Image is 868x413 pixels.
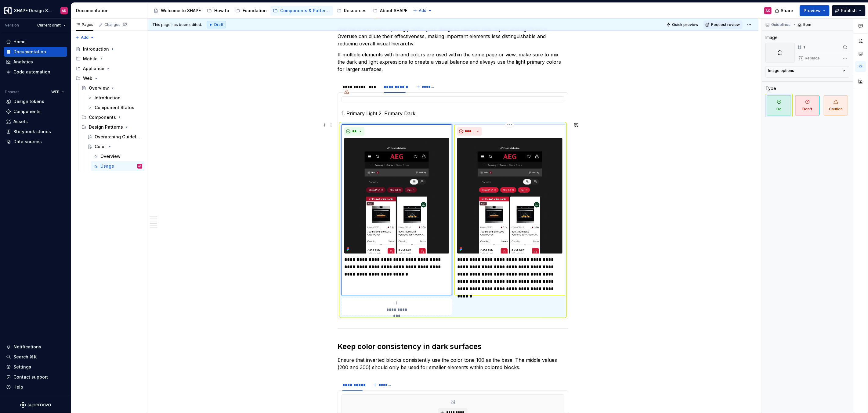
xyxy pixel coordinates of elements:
[380,8,407,14] div: About SHAPE
[91,161,145,171] a: UsageAK
[4,107,67,116] a: Components
[214,8,229,14] div: How to
[280,8,331,14] div: Components & Patterns
[138,163,141,169] div: AK
[152,22,202,27] span: This page has been edited.
[4,37,67,47] a: Home
[76,8,145,14] div: Documentation
[781,8,793,14] span: Share
[13,59,33,65] div: Analytics
[95,144,106,150] div: Color
[766,8,770,13] div: AK
[342,110,564,117] p: 1. Primary Light 2. Primary Dark.
[334,6,369,16] a: Resources
[13,98,44,105] div: Design tokens
[83,46,109,52] div: Introduction
[233,6,269,16] a: Foundation
[104,22,128,27] div: Changes
[122,22,128,27] span: 37
[13,119,28,125] div: Assets
[91,151,145,161] a: Overview
[13,109,41,115] div: Components
[37,23,61,28] span: Current draft
[13,344,41,350] div: Notifications
[4,57,67,67] a: Analytics
[13,69,50,75] div: Code automation
[4,7,12,14] img: 1131f18f-9b94-42a4-847a-eabb54481545.png
[151,6,203,16] a: Welcome to SHAPE
[151,5,410,17] div: Page tree
[5,90,19,94] div: Dataset
[13,384,23,390] div: Help
[20,402,51,408] svg: Supernova Logo
[411,6,434,15] button: Add
[85,142,145,151] a: Color
[73,33,96,42] button: Add
[204,6,232,16] a: How to
[803,45,805,50] div: 1
[370,6,410,16] a: About SHAPE
[765,94,793,117] button: Do
[4,47,67,57] a: Documentation
[73,44,145,54] a: Introduction
[338,51,568,73] p: If multiple elements with brand colors are used within the same page or view, make sure to mix th...
[14,8,53,14] div: SHAPE Design System
[672,22,698,27] span: Quick preview
[83,75,92,81] div: Web
[795,95,819,116] span: Don't
[764,20,793,29] button: Guidelines
[83,66,104,72] div: Appliance
[13,354,37,360] div: Search ⌘K
[832,5,866,16] button: Publish
[49,88,67,96] button: WEB
[73,54,145,64] div: Mobile
[344,8,367,14] div: Resources
[51,90,60,94] span: WEB
[1,4,70,17] button: SHAPE Design SystemAK
[85,103,145,112] a: Component Status
[4,362,67,372] a: Settings
[5,23,19,28] div: Version
[338,342,568,351] h2: Keep color consistency in dark surfaces
[824,95,848,116] span: Caution
[13,129,51,135] div: Storybook stories
[95,105,134,111] div: Component Status
[243,8,267,14] div: Foundation
[804,8,821,14] span: Preview
[711,22,740,27] span: Request review
[765,85,776,91] div: Type
[13,39,26,45] div: Home
[338,25,568,47] p: Use the brand colors sparingly within your design to maintain their impact and significance. Over...
[81,35,89,40] span: Add
[419,8,426,13] span: Add
[89,114,116,120] div: Components
[767,95,791,116] span: Do
[161,8,201,14] div: Welcome to SHAPE
[13,139,42,145] div: Data sources
[95,134,141,140] div: Overarching Guidelines
[664,20,701,29] button: Quick preview
[772,5,797,16] button: Share
[4,137,67,147] a: Data sources
[85,132,145,142] a: Overarching Guidelines
[13,364,31,370] div: Settings
[73,73,145,83] div: Web
[4,67,67,77] a: Code automation
[457,138,562,254] img: 25c26577-6c57-4af9-8b1f-09ecb7c9fac9.png
[73,64,145,73] div: Appliance
[95,95,121,101] div: Introduction
[768,68,794,73] div: Image options
[13,374,48,380] div: Contact support
[765,34,778,41] div: Image
[703,20,743,29] button: Request review
[4,352,67,362] button: Search ⌘K
[79,122,145,132] div: Design Patterns
[100,153,121,159] div: Overview
[841,8,857,14] span: Publish
[76,22,93,27] div: Pages
[4,372,67,382] button: Contact support
[34,21,68,30] button: Current draft
[207,21,226,28] div: Draft
[4,97,67,106] a: Design tokens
